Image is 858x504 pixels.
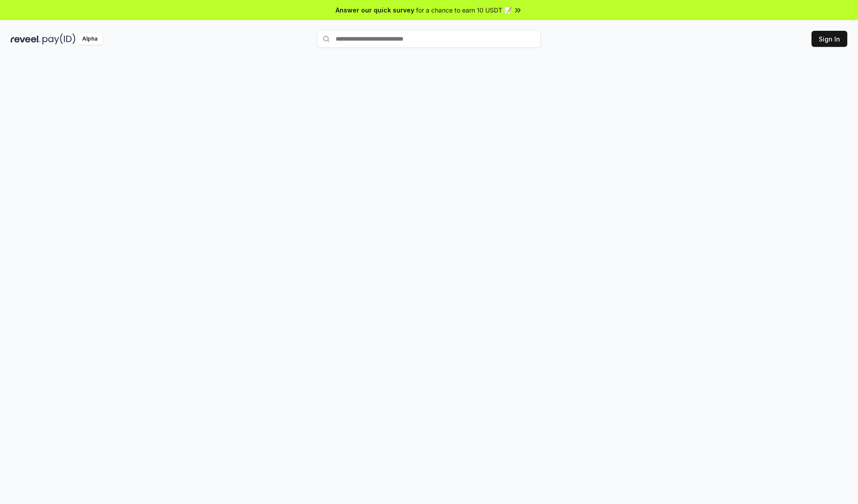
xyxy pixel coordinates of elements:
button: Sign In [812,31,847,47]
div: Alpha [77,33,102,45]
span: for a chance to earn 10 USDT 📝 [416,5,512,15]
span: Answer our quick survey [336,5,414,15]
img: reveel_dark [11,33,41,45]
img: pay_id [42,33,76,45]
